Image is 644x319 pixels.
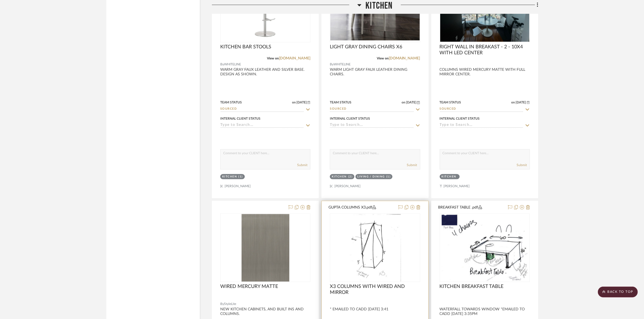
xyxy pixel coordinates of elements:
[224,301,236,307] span: StyleLite
[267,57,279,60] span: View on
[377,57,389,60] span: View on
[442,175,457,179] div: Kitchen
[407,163,417,167] button: Submit
[440,44,530,56] span: RIGHT WALL IN BREAKAST - 2 - 10X4 WITH LED CENTER
[349,214,401,281] img: X3 COLUMNS WITH WIRED AND MIRROR
[440,107,523,112] input: Type to Search…
[386,175,391,179] div: (1)
[330,214,420,282] div: 0
[440,214,530,282] div: 0
[328,204,395,211] button: GUPTA COLUMNS X3.pdf
[220,123,304,128] input: Type to Search…
[332,175,347,179] div: Kitchen
[440,100,461,105] div: Team Status
[330,284,420,296] span: X3 COLUMNS WITH WIRED AND MIRROR
[330,107,413,112] input: Type to Search…
[440,123,523,128] input: Type to Search…
[220,107,304,112] input: Type to Search…
[292,101,296,104] span: on
[220,301,224,307] span: By
[220,62,224,67] span: By
[220,284,278,290] span: WIRED MERCURY MATTE
[511,101,515,104] span: on
[220,116,260,121] div: Internal Client Status
[405,100,417,104] span: [DATE]
[441,214,528,281] img: KITCHEN BREAKFAST TABLE
[279,56,310,60] a: [DOMAIN_NAME]
[330,62,334,67] span: By
[440,116,480,121] div: Internal Client Status
[330,123,413,128] input: Type to Search…
[220,100,242,105] div: Team Status
[239,175,243,179] div: (1)
[330,116,370,121] div: Internal Client Status
[220,44,271,50] span: KITCHEN BAR STOOLS
[297,163,307,167] button: Submit
[222,175,237,179] div: Kitchen
[357,175,385,179] div: LIVING / DINING
[440,284,504,290] span: KITCHEN BREAKFAST TABLE
[224,62,241,67] span: WHITELINE
[598,287,638,297] scroll-to-top-button: BACK TO TOP
[348,175,353,179] div: (2)
[334,62,351,67] span: WHITELINE
[242,214,289,281] img: WIRED MERCURY MATTE
[517,163,527,167] button: Submit
[402,101,405,104] span: on
[221,214,310,282] div: 0
[330,44,402,50] span: LIGHT GRAY DINING CHAIRS X6
[515,100,527,104] span: [DATE]
[296,100,307,104] span: [DATE]
[330,100,351,105] div: Team Status
[389,56,420,60] a: [DOMAIN_NAME]
[438,204,505,211] button: BREAKFAST TABLE .pdf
